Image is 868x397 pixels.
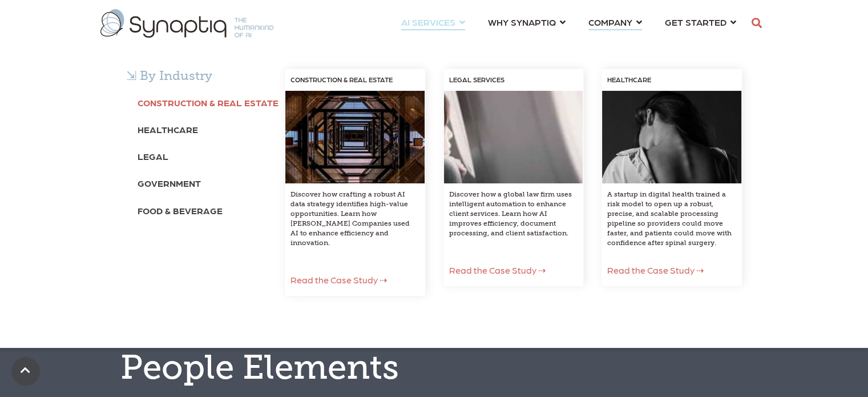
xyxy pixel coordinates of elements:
[588,11,642,33] a: COMPANY
[120,347,399,388] span: People Elements
[390,3,748,44] nav: menu
[588,14,632,30] span: COMPANY
[488,14,556,30] span: WHY SYNAPTIQ
[488,11,566,33] a: WHY SYNAPTIQ
[401,11,465,33] a: AI SERVICES
[665,14,726,30] span: GET STARTED
[401,14,455,30] span: AI SERVICES
[665,11,736,33] a: GET STARTED
[100,9,273,38] img: synaptiq logo-2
